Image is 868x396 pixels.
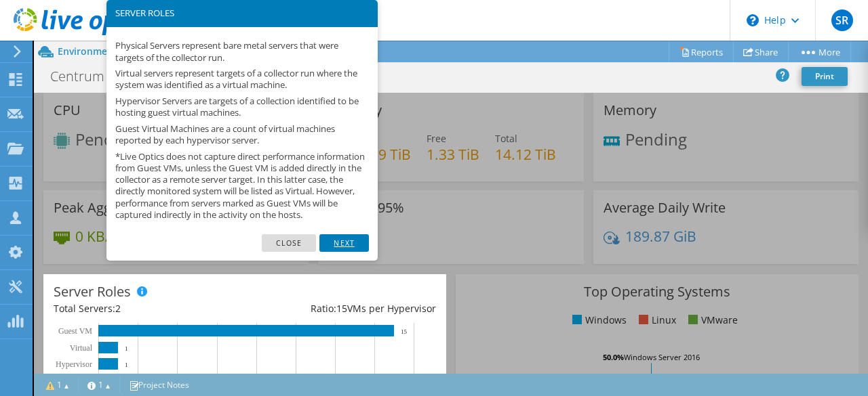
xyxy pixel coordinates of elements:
a: Close [262,234,317,252]
p: Virtual servers represent targets of a collector run where the system was identified as a virtual... [115,68,369,91]
p: Guest Virtual Machines are a count of virtual machines reported by each hypervisor server. [115,123,369,146]
a: Reports [669,41,734,62]
a: 1 [78,376,120,393]
p: Hypervisor Servers are targets of a collection identified to be hosting guest virtual machines. [115,95,369,118]
a: Print [802,67,848,86]
h1: Centrum [44,69,125,84]
a: Next [319,234,368,252]
h3: SERVER ROLES [115,9,369,18]
a: Share [733,41,789,62]
a: More [788,41,851,62]
svg: \n [747,14,759,26]
a: Project Notes [119,376,199,393]
span: SR [831,9,853,31]
p: Physical Servers represent bare metal servers that were targets of the collector run. [115,40,369,63]
a: 1 [37,376,79,393]
span: Environment [58,45,117,58]
p: *Live Optics does not capture direct performance information from Guest VMs, unless the Guest VM ... [115,151,369,221]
